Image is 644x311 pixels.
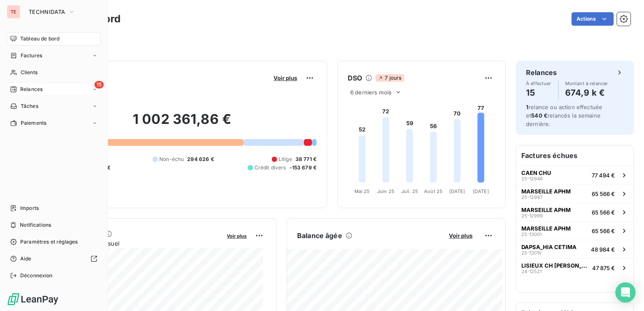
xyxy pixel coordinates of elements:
[295,155,317,163] span: 38 771 €
[48,239,221,248] span: Chiffre d'affaires mensuel
[526,67,557,78] h6: Relances
[187,155,214,163] span: 294 626 €
[526,81,551,86] span: À effectuer
[20,238,78,246] span: Paramètres et réglages
[516,203,633,221] button: MARSEILLE APHM25-1299965 566 €
[572,12,614,26] button: Actions
[591,246,615,253] span: 48 984 €
[592,172,615,179] span: 77 494 €
[348,73,362,83] h6: DSO
[20,272,53,279] span: Déconnexion
[449,232,472,239] span: Voir plus
[297,231,342,241] h6: Balance âgée
[7,292,59,306] img: Logo LeanPay
[516,184,633,203] button: MARSEILLE APHM25-1299765 566 €
[521,232,542,237] span: 25-13001
[21,69,38,76] span: Clients
[21,52,42,59] span: Factures
[516,240,633,258] button: DAPSA_HIA CETIMA25-1301048 984 €
[592,190,615,197] span: 65 566 €
[350,89,392,96] span: 6 derniers mois
[565,86,608,99] h4: 674,9 k €
[29,8,65,15] span: TECHNIDATA
[290,164,317,172] span: -153 679 €
[279,155,292,163] span: Litige
[592,209,615,216] span: 65 566 €
[521,213,543,218] span: 25-12999
[521,262,589,269] span: LISIEUX CH [PERSON_NAME]
[565,81,608,86] span: Montant à relancer
[516,221,633,240] button: MARSEILLE APHM25-1300165 566 €
[7,5,20,19] div: TE
[424,188,443,194] tspan: Août 25
[94,81,104,88] span: 15
[20,86,43,93] span: Relances
[521,188,571,195] span: MARSEILLE APHM
[274,75,297,81] span: Voir plus
[521,195,542,200] span: 25-12997
[449,188,465,194] tspan: [DATE]
[20,35,59,43] span: Tableau de bord
[255,164,286,172] span: Crédit divers
[526,86,551,99] h4: 15
[526,104,529,110] span: 1
[521,169,551,176] span: CAEN CHU
[521,206,571,213] span: MARSEILLE APHM
[473,188,489,194] tspan: [DATE]
[20,204,39,212] span: Imports
[227,233,247,239] span: Voir plus
[521,269,542,274] span: 24-12521
[20,221,51,229] span: Notifications
[377,188,394,194] tspan: Juin 25
[376,74,404,82] span: 7 jours
[615,282,636,303] div: Open Intercom Messenger
[21,102,38,110] span: Tâches
[526,104,602,127] span: relance ou action effectuée et relancés la semaine dernière.
[521,244,577,250] span: DAPSA_HIA CETIMA
[159,155,184,163] span: Non-échu
[271,74,300,82] button: Voir plus
[521,250,542,255] span: 25-13010
[7,252,101,265] a: Aide
[20,255,32,263] span: Aide
[516,258,633,277] button: LISIEUX CH [PERSON_NAME]24-1252147 875 €
[446,232,475,239] button: Voir plus
[592,228,615,234] span: 65 566 €
[48,111,317,136] h2: 1 002 361,86 €
[521,176,543,181] span: 25-12946
[592,265,615,271] span: 47 875 €
[521,225,571,232] span: MARSEILLE APHM
[516,166,633,184] button: CAEN CHU25-1294677 494 €
[531,112,547,119] span: 540 €
[21,119,46,127] span: Paiements
[401,188,418,194] tspan: Juil. 25
[224,232,249,239] button: Voir plus
[354,188,370,194] tspan: Mai 25
[516,145,633,166] h6: Factures échues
